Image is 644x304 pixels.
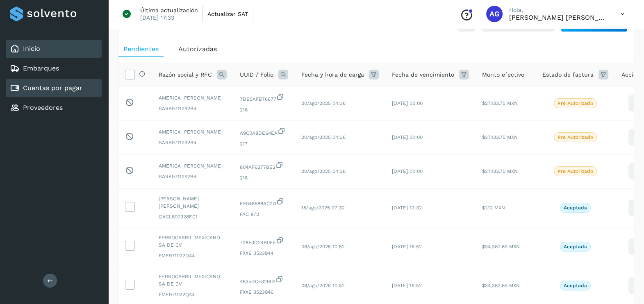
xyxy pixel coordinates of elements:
[240,250,288,257] span: FXXE 3523944
[240,236,288,246] span: 728F3D24B0EF
[482,244,520,250] span: $34,382.69 MXN
[140,7,198,14] p: Última actualización
[6,99,102,117] div: Proveedores
[23,64,59,72] a: Embarques
[301,283,345,288] span: 08/ago/2025 10:52
[482,100,518,106] span: $27,133.75 MXN
[159,70,212,79] span: Razón social y RFC
[509,14,608,21] p: Abigail Gonzalez Leon
[6,59,102,77] div: Embarques
[159,128,227,136] span: AMERICA [PERSON_NAME]
[23,104,63,111] a: Proveedores
[207,11,248,17] span: Actualizar SAT
[159,252,227,259] span: FME971022Q44
[392,283,422,288] span: [DATE] 16:52
[240,288,288,296] span: FXXE 3523946
[159,273,227,288] span: FERROCARRIL MEXICANO SA DE CV
[392,100,423,106] span: [DATE] 00:00
[159,105,227,112] span: SARA9711292B4
[159,195,227,210] span: [PERSON_NAME] [PERSON_NAME]
[301,100,346,106] span: 20/ago/2025 04:36
[240,275,288,285] span: 4835DCF32903
[159,94,227,102] span: AMERICA [PERSON_NAME]
[23,84,82,92] a: Cuentas por pagar
[178,45,217,53] span: Autorizadas
[558,100,593,106] p: Pre Autorizado
[159,139,227,146] span: SARA9711292B4
[482,70,524,79] span: Monto efectivo
[240,70,273,79] span: UUID / Folio
[240,106,288,113] span: 216
[240,93,288,103] span: 7DE5AFB76677
[159,162,227,170] span: AMERICA [PERSON_NAME]
[564,244,587,250] p: Aceptada
[6,79,102,97] div: Cuentas por pagar
[202,6,253,22] button: Actualizar SAT
[240,174,288,181] span: 218
[159,213,227,220] span: GACL800328EC1
[159,291,227,298] span: FME971022Q44
[240,161,288,171] span: 804AF6277BE2
[482,134,518,140] span: $27,133.75 MXN
[482,205,505,211] span: $1.12 MXN
[301,168,346,174] span: 20/ago/2025 04:36
[6,40,102,58] div: Inicio
[392,205,422,211] span: [DATE] 13:32
[123,45,159,53] span: Pendientes
[542,70,594,79] span: Estado de factura
[240,127,288,137] span: A9C0A8DE64EA
[240,140,288,147] span: 217
[240,197,288,207] span: EF046588AC2D
[240,211,288,218] span: FAC 872
[301,70,364,79] span: Fecha y hora de carga
[301,244,345,250] span: 08/ago/2025 10:52
[23,45,40,52] a: Inicio
[509,7,608,14] p: Hola,
[564,205,587,211] p: Aceptada
[392,168,423,174] span: [DATE] 00:00
[482,168,518,174] span: $27,133.75 MXN
[159,173,227,180] span: SARA9711292B4
[301,205,345,211] span: 15/ago/2025 07:32
[482,283,520,288] span: $34,382.69 MXN
[392,70,454,79] span: Fecha de vencimiento
[558,168,593,174] p: Pre Autorizado
[564,283,587,288] p: Aceptada
[558,134,593,140] p: Pre Autorizado
[392,244,422,250] span: [DATE] 16:52
[301,134,346,140] span: 20/ago/2025 04:36
[159,234,227,249] span: FERROCARRIL MEXICANO SA DE CV
[392,134,423,140] span: [DATE] 00:00
[140,14,174,21] p: [DATE] 17:33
